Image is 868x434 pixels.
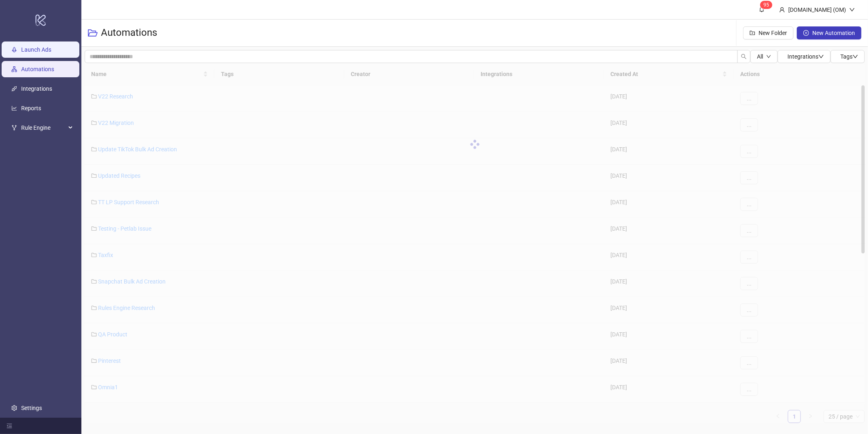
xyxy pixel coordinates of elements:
a: Automations [21,66,54,72]
h3: Automations [101,26,157,39]
span: folder-add [750,30,755,36]
span: New Automation [812,30,855,36]
button: Integrationsdown [778,50,831,63]
button: New Folder [743,26,794,39]
span: down [853,54,858,59]
span: 5 [766,2,769,8]
span: Rule Engine [21,120,66,136]
button: Tagsdown [831,50,865,63]
button: Alldown [750,50,778,63]
span: down [766,54,771,59]
span: plus-circle [803,30,809,36]
span: 9 [763,2,766,8]
a: Reports [21,105,41,111]
span: bell [759,7,765,12]
span: All [757,53,763,60]
a: Settings [21,405,42,411]
span: folder-open [88,28,98,38]
button: New Automation [797,26,861,39]
span: down [818,54,824,59]
span: search [741,54,747,59]
sup: 95 [760,1,772,9]
span: user [779,7,785,13]
a: Integrations [21,85,52,92]
div: [DOMAIN_NAME] (OM) [785,5,849,14]
span: menu-fold [7,423,12,429]
span: Integrations [787,53,824,60]
span: down [849,7,855,13]
span: New Folder [759,30,787,36]
span: Tags [840,53,858,60]
a: Launch Ads [21,46,51,53]
span: fork [11,125,17,131]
